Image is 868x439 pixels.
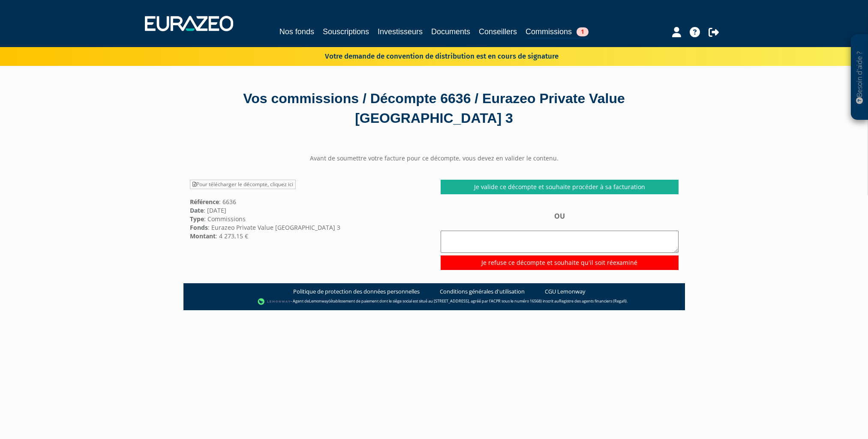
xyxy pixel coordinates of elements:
[190,206,204,214] strong: Date
[145,16,233,31] img: 1732889491-logotype_eurazeo_blanc_rvb.png
[431,26,470,38] a: Documents
[378,26,423,38] a: Investisseurs
[190,89,679,128] div: Vos commissions / Décompte 6636 / Eurazeo Private Value [GEOGRAPHIC_DATA] 3
[441,255,679,270] input: Je refuse ce décompte et souhaite qu'il soit réexaminé
[855,39,865,116] p: Besoin d'aide ?
[526,26,589,39] a: Commissions1
[323,26,369,38] a: Souscriptions
[559,298,627,304] a: Registre des agents financiers (Regafi)
[440,288,525,296] a: Conditions générales d'utilisation
[545,288,586,296] a: CGU Lemonway
[190,232,216,240] strong: Montant
[441,211,679,270] div: OU
[258,297,291,306] img: logo-lemonway.png
[183,180,434,240] div: : 6636 : [DATE] : Commissions : Eurazeo Private Value [GEOGRAPHIC_DATA] 3 : 4 273,15 €
[309,298,329,304] a: Lemonway
[183,154,685,163] center: Avant de soumettre votre facture pour ce décompte, vous devez en valider le contenu.
[293,288,420,296] a: Politique de protection des données personnelles
[300,49,559,62] p: Votre demande de convention de distribution est en cours de signature
[479,26,517,38] a: Conseillers
[441,180,679,194] a: Je valide ce décompte et souhaite procéder à sa facturation
[190,215,204,223] strong: Type
[577,27,589,36] span: 1
[279,26,314,38] a: Nos fonds
[190,180,296,189] a: Pour télécharger le décompte, cliquez ici
[192,297,676,306] div: - Agent de (établissement de paiement dont le siège social est situé au [STREET_ADDRESS], agréé p...
[190,198,219,206] strong: Référence
[190,223,208,231] strong: Fonds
